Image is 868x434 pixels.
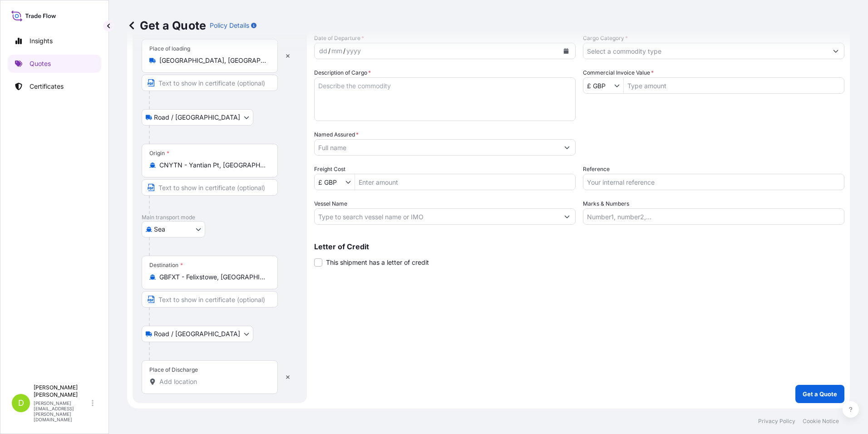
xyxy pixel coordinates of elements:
label: Named Assured [314,130,359,139]
button: Get a Quote [795,385,844,403]
p: Certificates [30,82,64,91]
a: Insights [8,32,101,50]
div: year, [345,45,362,56]
button: Show suggestions [345,177,355,187]
input: Your internal reference [583,174,844,190]
a: Cookie Notice [803,418,839,425]
span: Road / [GEOGRAPHIC_DATA] [154,329,240,338]
p: Quotes [30,59,51,68]
label: Vessel Name [314,199,347,208]
p: Main transport mode [142,214,298,221]
div: Origin [149,150,169,157]
input: Text to appear on certificate [142,75,278,91]
input: Destination [159,273,266,282]
input: Full name [315,139,559,156]
div: Destination [149,262,183,269]
span: This shipment has a letter of credit [326,258,429,267]
label: Description of Cargo [314,68,371,77]
span: Sea [154,225,165,234]
input: Text to appear on certificate [142,291,278,308]
div: month, [330,45,343,56]
label: Marks & Numbers [583,199,629,208]
input: Text to appear on certificate [142,179,278,196]
a: Privacy Policy [758,418,795,425]
input: Freight Cost [315,174,345,190]
div: Place of Discharge [149,366,198,373]
span: D [18,399,24,408]
p: Policy Details [210,21,249,30]
div: day, [318,45,328,56]
input: Origin [159,161,266,170]
input: Place of loading [159,56,266,65]
button: Select transport [142,326,253,342]
button: Select transport [142,221,205,237]
input: Select a commodity type [583,43,828,59]
input: Place of Discharge [159,377,266,386]
button: Show suggestions [559,208,575,225]
label: Freight Cost [314,165,345,174]
div: / [328,45,330,56]
input: Number1, number2,... [583,208,844,225]
a: Certificates [8,77,101,96]
button: Show suggestions [828,43,844,59]
p: [PERSON_NAME] [PERSON_NAME] [34,384,90,399]
span: Road / [GEOGRAPHIC_DATA] [154,113,240,122]
p: Letter of Credit [314,243,844,250]
input: Commercial Invoice Value [583,77,614,94]
div: / [343,45,345,56]
label: Reference [583,165,610,174]
p: Get a Quote [127,18,206,33]
p: [PERSON_NAME][EMAIL_ADDRESS][PERSON_NAME][DOMAIN_NAME] [34,400,90,422]
button: Calendar [559,44,573,58]
label: Commercial Invoice Value [583,68,654,77]
button: Select transport [142,109,253,126]
p: Get a Quote [803,389,837,399]
button: Show suggestions [559,139,575,156]
a: Quotes [8,55,101,73]
p: Insights [30,36,53,45]
input: Type amount [624,77,844,94]
button: Show suggestions [614,81,623,90]
input: Enter amount [355,174,575,190]
input: Type to search vessel name or IMO [315,208,559,225]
